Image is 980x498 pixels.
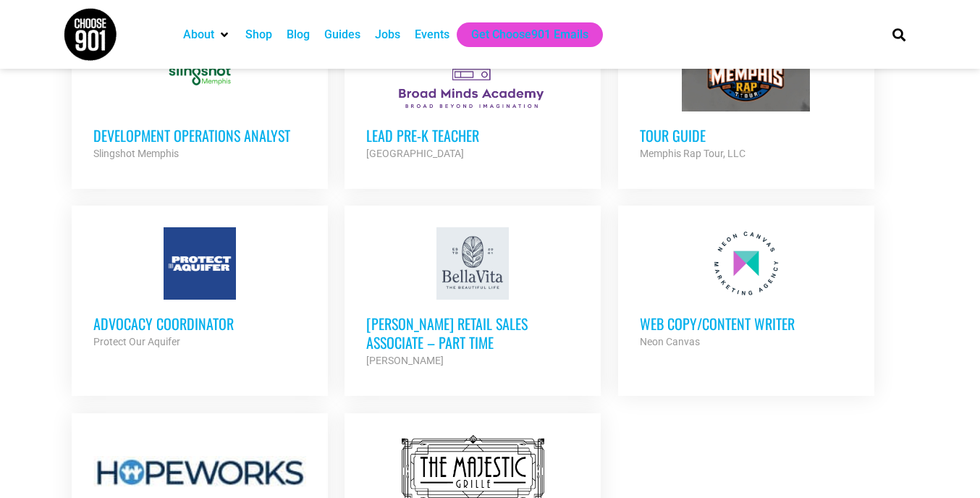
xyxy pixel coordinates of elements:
[72,17,328,184] a: Development Operations Analyst Slingshot Memphis
[366,126,579,145] h3: Lead Pre-K Teacher
[366,355,444,366] strong: [PERSON_NAME]
[176,22,238,47] div: About
[183,26,214,43] a: About
[93,148,179,159] strong: Slingshot Memphis
[415,26,449,43] a: Events
[345,206,601,391] a: [PERSON_NAME] Retail Sales Associate – Part Time [PERSON_NAME]
[324,26,360,43] a: Guides
[375,26,400,43] a: Jobs
[93,314,306,333] h3: Advocacy Coordinator
[618,206,874,372] a: Web Copy/Content Writer Neon Canvas
[471,26,588,43] a: Get Choose901 Emails
[287,26,310,43] a: Blog
[640,126,853,145] h3: Tour Guide
[93,126,306,145] h3: Development Operations Analyst
[640,336,700,347] strong: Neon Canvas
[640,148,745,159] strong: Memphis Rap Tour, LLC
[93,336,180,347] strong: Protect Our Aquifer
[72,206,328,372] a: Advocacy Coordinator Protect Our Aquifer
[176,22,868,47] nav: Main nav
[366,148,464,159] strong: [GEOGRAPHIC_DATA]
[618,17,874,184] a: Tour Guide Memphis Rap Tour, LLC
[887,22,911,46] div: Search
[640,314,853,333] h3: Web Copy/Content Writer
[366,314,579,352] h3: [PERSON_NAME] Retail Sales Associate – Part Time
[245,26,272,43] a: Shop
[345,17,601,184] a: Lead Pre-K Teacher [GEOGRAPHIC_DATA]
